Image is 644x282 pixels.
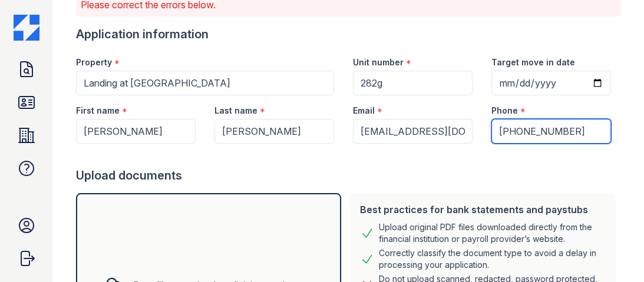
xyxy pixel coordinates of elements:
div: Upload documents [76,167,620,184]
label: Property [76,57,112,68]
label: First name [76,105,120,117]
div: Best practices for bank statements and paystubs [360,203,606,217]
label: Email [353,105,375,117]
div: Correctly classify the document type to avoid a delay in processing your application. [379,247,606,271]
label: Unit number [353,57,404,68]
label: Phone [491,105,518,117]
img: CE_Icon_Blue-c292c112584629df590d857e76928e9f676e5b41ef8f769ba2f05ee15b207248.png [14,15,39,41]
div: Application information [76,26,620,42]
label: Last name [214,105,257,117]
div: Upload original PDF files downloaded directly from the financial institution or payroll provider’... [379,221,606,245]
label: Target move in date [491,57,575,68]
